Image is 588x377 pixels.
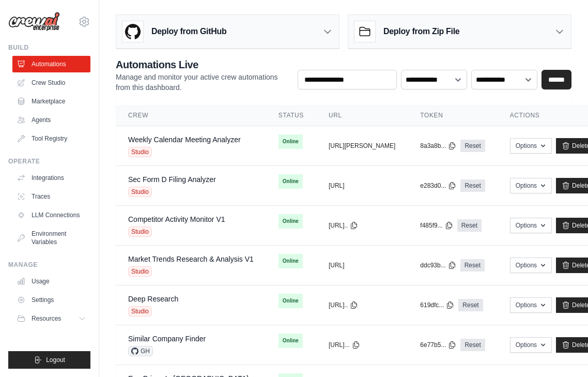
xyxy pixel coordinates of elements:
div: Operate [8,157,90,165]
div: Build [8,43,90,52]
button: ddc93b... [420,261,456,269]
button: e283d0... [420,182,456,190]
a: Marketplace [12,93,90,110]
a: Environment Variables [12,225,90,250]
span: Resources [32,314,61,323]
span: Studio [128,266,152,277]
button: Options [510,258,552,273]
button: 619dfc... [420,301,454,309]
span: Studio [128,227,152,237]
a: LLM Connections [12,207,90,223]
button: f485f9... [420,221,453,230]
span: Online [278,334,303,348]
img: Logo [8,12,60,32]
a: Agents [12,112,90,128]
button: 8a3a8b... [420,142,456,150]
button: Options [510,297,552,313]
a: Traces [12,188,90,205]
a: Tool Registry [12,130,90,147]
button: Options [510,218,552,233]
a: Integrations [12,170,90,186]
span: Studio [128,147,152,157]
th: URL [316,105,408,126]
a: Reset [460,140,485,152]
a: Reset [460,339,485,351]
a: Reset [457,219,482,232]
span: Studio [128,306,152,316]
span: Online [278,214,303,229]
a: Crew Studio [12,74,90,91]
span: Online [278,294,303,308]
button: [URL][PERSON_NAME] [329,142,395,150]
th: Crew [116,105,266,126]
th: Token [408,105,497,126]
h2: Automations Live [116,57,289,72]
button: Resources [12,310,90,327]
span: Studio [128,187,152,197]
a: Reset [458,299,483,311]
a: Competitor Activity Monitor V1 [128,215,225,223]
a: Weekly Calendar Meeting Analyzer [128,135,241,144]
img: GitHub Logo [122,21,143,42]
a: Similar Company Finder [128,335,206,343]
button: Options [510,337,552,353]
button: 6e77b5... [420,341,456,349]
a: Settings [12,292,90,308]
span: Logout [46,356,65,364]
a: Reset [460,179,485,192]
th: Status [266,105,316,126]
span: GH [128,346,153,356]
a: Reset [460,259,485,272]
button: Logout [8,351,90,369]
a: Sec Form D Filing Analyzer [128,175,216,184]
button: Options [510,138,552,154]
a: Deep Research [128,295,178,303]
h3: Deploy from Zip File [383,25,459,38]
a: Market Trends Research & Analysis V1 [128,255,254,263]
span: Online [278,134,303,149]
a: Usage [12,273,90,290]
a: Automations [12,56,90,72]
span: Online [278,254,303,268]
span: Online [278,174,303,189]
h3: Deploy from GitHub [151,25,226,38]
button: Options [510,178,552,193]
p: Manage and monitor your active crew automations from this dashboard. [116,72,289,93]
div: Manage [8,261,90,269]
